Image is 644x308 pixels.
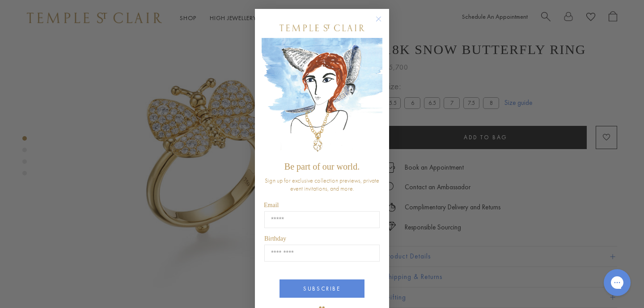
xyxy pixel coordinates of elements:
img: Temple St. Clair [280,25,364,31]
span: Email [264,202,279,208]
span: Birthday [264,235,286,242]
span: Be part of our world. [284,162,360,171]
button: SUBSCRIBE [280,279,364,298]
button: Close dialog [377,18,389,29]
img: c4a9eb12-d91a-4d4a-8ee0-386386f4f338.jpeg [262,38,382,157]
iframe: Gorgias live chat messenger [599,266,635,299]
span: Sign up for exclusive collection previews, private event invitations, and more. [265,176,379,192]
input: Email [264,211,380,228]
